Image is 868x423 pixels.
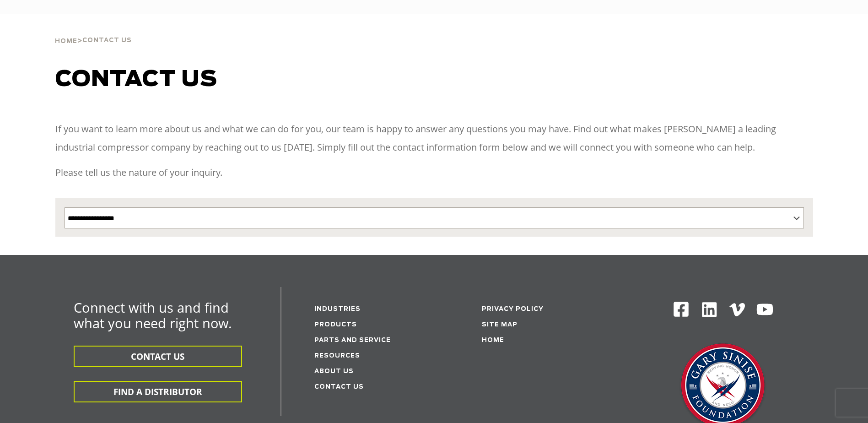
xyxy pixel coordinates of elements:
[314,306,361,312] a: Industries
[314,384,364,390] a: Contact Us
[55,37,77,45] a: Home
[314,337,391,343] a: Parts and service
[55,69,217,91] span: Contact us
[314,369,354,374] a: About Us
[482,306,544,312] a: Privacy Policy
[673,301,690,318] img: Facebook
[701,301,718,319] img: Linkedin
[314,353,360,359] a: Resources
[482,322,518,328] a: Site Map
[314,322,357,328] a: Products
[55,38,77,44] span: Home
[74,381,242,402] button: FIND A DISTRIBUTOR
[729,303,745,316] img: Vimeo
[74,298,232,332] span: Connect with us and find what you need right now.
[74,346,242,367] button: CONTACT US
[55,120,813,157] p: If you want to learn more about us and what we can do for you, our team is happy to answer any qu...
[55,14,132,49] div: >
[482,337,504,343] a: Home
[82,38,132,43] span: Contact Us
[55,163,813,182] p: Please tell us the nature of your inquiry.
[756,301,774,319] img: Youtube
